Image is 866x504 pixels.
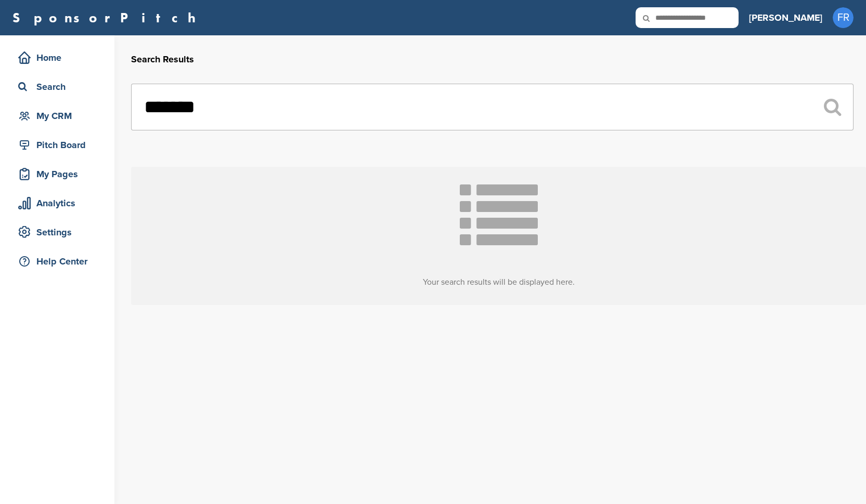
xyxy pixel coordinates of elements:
a: Home [10,46,104,70]
div: My CRM [16,107,104,125]
a: [PERSON_NAME] [749,6,822,29]
a: Search [10,75,104,99]
a: My CRM [10,104,104,128]
div: Settings [16,223,104,242]
a: Pitch Board [10,133,104,157]
a: My Pages [10,162,104,186]
div: Help Center [16,252,104,271]
a: Help Center [10,249,104,273]
div: Search [16,77,104,96]
a: SponsorPitch [12,11,202,24]
a: Settings [10,220,104,244]
div: Home [16,48,104,67]
div: My Pages [16,165,104,183]
h3: [PERSON_NAME] [749,10,822,25]
span: FR [833,7,854,28]
div: Pitch Board [16,136,104,154]
h3: Your search results will be displayed here. [131,276,866,288]
a: Analytics [10,191,104,215]
h2: Search Results [131,52,854,67]
div: Analytics [16,194,104,213]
